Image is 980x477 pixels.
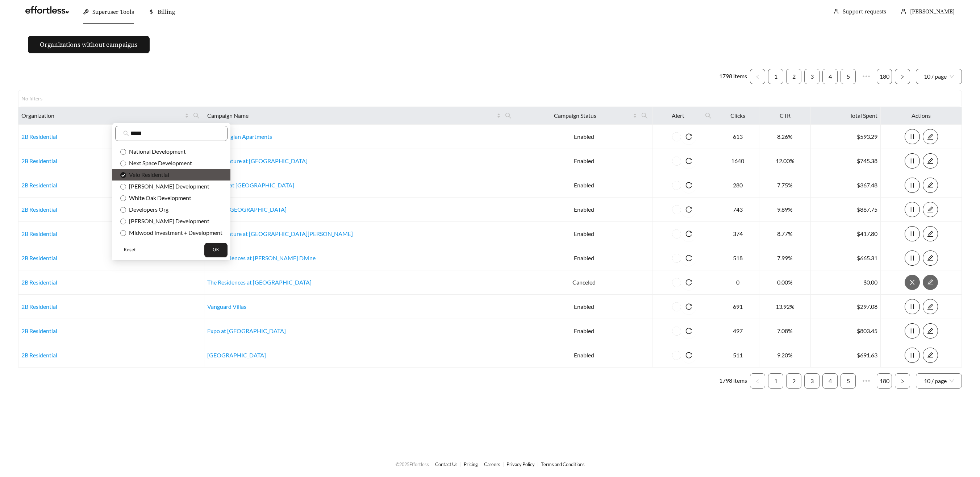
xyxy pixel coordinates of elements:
td: Enabled [516,343,652,368]
button: edit [923,202,938,217]
td: 743 [716,198,759,222]
li: Previous Page [750,373,765,389]
span: reload [681,158,696,164]
span: reload [681,255,696,261]
button: edit [923,250,938,266]
button: pause [905,348,920,363]
button: edit [923,226,938,241]
span: edit [923,182,938,188]
th: CTR [759,107,811,125]
li: Next Page [895,373,910,389]
button: pause [905,178,920,193]
td: $0.00 [811,270,881,295]
a: 2B Residential [21,279,57,286]
a: Plaza at [GEOGRAPHIC_DATA] [207,206,287,213]
span: edit [923,158,938,164]
span: National Development [126,148,186,155]
td: $665.31 [811,246,881,270]
span: 10 / page [924,69,954,84]
span: pause [905,133,919,140]
button: OK [204,243,228,257]
button: reload [681,178,696,193]
button: reload [681,250,696,266]
a: 2B Residential [21,133,57,140]
button: reload [681,348,696,363]
a: The Residences at [PERSON_NAME] Divine [207,254,316,261]
a: Contact Us [435,461,458,467]
span: edit [923,328,938,334]
td: 691 [716,295,759,319]
span: pause [905,231,919,237]
button: edit [923,178,938,193]
div: No filters [21,95,50,102]
td: 7.99% [759,246,811,270]
td: 8.26% [759,125,811,149]
span: reload [681,328,696,334]
a: Careers [484,461,500,467]
span: pause [905,158,919,164]
span: pause [905,182,919,188]
td: $417.80 [811,222,881,246]
td: Enabled [516,319,652,343]
td: 374 [716,222,759,246]
button: reload [681,226,696,241]
a: 3 [805,374,819,388]
li: 5 [841,373,856,389]
a: edit [923,230,938,237]
th: Actions [881,107,962,125]
span: reload [681,182,696,188]
span: ••• [859,69,874,84]
a: edit [923,352,938,358]
span: Superuser Tools [92,8,134,16]
span: 10 / page [924,374,954,388]
a: edit [923,133,938,140]
button: pause [905,250,920,266]
a: edit [923,254,938,261]
li: 1798 items [719,373,747,389]
button: right [895,69,910,84]
span: search [638,110,651,121]
li: 180 [877,373,892,389]
span: © 2025 Effortless [396,461,429,467]
span: reload [681,279,696,286]
span: edit [923,352,938,358]
button: pause [905,299,920,314]
a: 2B Residential [21,182,57,188]
span: edit [923,133,938,140]
button: pause [905,323,920,339]
li: 1 [768,69,783,84]
a: The Signature at [GEOGRAPHIC_DATA] [207,157,308,164]
span: search [505,112,512,119]
a: The Georgian Apartments [207,133,272,140]
td: $297.08 [811,295,881,319]
td: 280 [716,173,759,198]
a: 1 [768,69,783,84]
td: Enabled [516,246,652,270]
span: Next Space Development [126,159,192,166]
a: 2B Residential [21,352,57,358]
li: 1 [768,373,783,389]
span: search [123,130,129,136]
a: 2B Residential [21,230,57,237]
a: 2B Residential [21,157,57,164]
li: 2 [786,373,801,389]
span: pause [905,206,919,213]
td: 613 [716,125,759,149]
span: Alert [655,111,701,120]
td: Enabled [516,198,652,222]
th: Total Spent [811,107,881,125]
button: reload [681,129,696,144]
span: pause [905,352,919,358]
span: search [193,112,200,119]
td: $593.29 [811,125,881,149]
td: 12.00% [759,149,811,173]
a: Support requests [843,8,886,15]
td: Canceled [516,270,652,295]
button: reload [681,153,696,169]
li: 180 [877,69,892,84]
a: edit [923,279,938,286]
span: pause [905,303,919,310]
li: 3 [804,69,820,84]
a: Privacy Policy [506,461,535,467]
li: 5 [841,69,856,84]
